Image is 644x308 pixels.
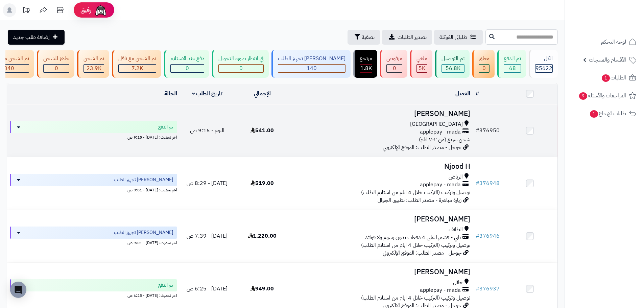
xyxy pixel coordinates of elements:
[171,65,204,72] div: 0
[251,179,274,187] span: 519.00
[292,268,470,276] h3: [PERSON_NAME]
[87,64,101,72] span: 23.9K
[361,241,470,249] span: توصيل وتركيب (التركيب خلال 4 ايام من استلام الطلب)
[601,37,626,47] span: لوحة التحكم
[419,136,470,144] span: شحن سريع (من ٢-٧ ايام)
[361,188,470,196] span: توصيل وتركيب (التركيب خلال 4 ايام من استلام الطلب)
[476,179,479,187] span: #
[270,50,352,78] a: [PERSON_NAME] تجهيز الطلب 140
[598,5,638,19] img: logo-2.png
[307,64,317,72] span: 140
[578,91,626,100] span: المراجعات والأسئلة
[55,64,58,72] span: 0
[8,30,65,45] a: إضافة طلب جديد
[569,34,640,50] a: لوحة التحكم
[419,64,425,72] span: 5K
[10,133,177,140] div: اخر تحديث: [DATE] - 9:15 ص
[360,64,372,72] span: 1.8K
[569,70,640,86] a: الطلبات1
[476,285,479,293] span: #
[187,285,228,293] span: [DATE] - 6:25 ص
[449,226,463,234] span: الطائف
[35,50,76,78] a: جاهز للشحن 0
[361,294,470,302] span: توصيل وتركيب (التركيب خلال 4 ايام من استلام الطلب)
[254,90,271,98] a: الإجمالي
[590,110,598,118] span: 1
[482,64,486,72] span: 0
[158,282,173,289] span: تم الدفع
[434,30,483,45] a: طلباتي المُوكلة
[420,128,461,136] span: applepay - mada
[84,65,104,72] div: 23859
[10,239,177,246] div: اخر تحديث: [DATE] - 9:01 ص
[278,55,345,63] div: [PERSON_NAME] تجهيز الطلب
[378,196,461,204] span: زيارة مباشرة - مصدر الطلب: تطبيق الجوال
[589,55,626,65] span: الأقسام والمنتجات
[251,126,274,135] span: 541.00
[211,50,270,78] a: في انتظار صورة التحويل 0
[292,163,470,170] h3: Njood H
[18,3,35,19] a: تحديثات المنصة
[535,64,552,72] span: 95622
[76,50,111,78] a: تم الشحن 23.9K
[535,55,553,63] div: الكل
[420,286,461,294] span: applepay - mada
[476,285,500,293] a: #376937
[190,126,224,135] span: اليوم - 9:15 ص
[410,120,463,128] span: [GEOGRAPHIC_DATA]
[509,64,516,72] span: 68
[496,50,527,78] a: تم الدفع 68
[379,50,409,78] a: مرفوض 0
[434,50,471,78] a: تم التوصيل 56.8K
[118,55,156,63] div: تم الشحن مع ناقل
[44,65,69,72] div: 0
[569,105,640,122] a: طلبات الإرجاع1
[589,109,626,118] span: طلبات الإرجاع
[119,65,156,72] div: 7223
[393,64,396,72] span: 0
[579,92,588,100] span: 9
[84,55,104,63] div: تم الشحن
[479,65,489,72] div: 0
[278,65,345,72] div: 140
[476,179,500,187] a: #376948
[471,50,496,78] a: معلق 0
[4,64,14,72] span: 340
[504,55,521,63] div: تم الدفع
[187,232,228,240] span: [DATE] - 7:39 ص
[163,50,211,78] a: دفع عند الاستلام 0
[94,3,108,17] img: ai-face.png
[292,215,470,223] h3: [PERSON_NAME]
[219,65,263,72] div: 0
[527,50,559,78] a: الكل95622
[111,50,163,78] a: تم الشحن مع ناقل 7.2K
[10,282,26,298] div: Open Intercom Messenger
[10,186,177,193] div: اخر تحديث: [DATE] - 9:01 ص
[476,232,500,240] a: #376946
[569,88,640,104] a: المراجعات والأسئلة9
[476,126,500,135] a: #376950
[187,179,228,187] span: [DATE] - 8:29 ص
[360,55,372,63] div: مرتجع
[416,55,427,63] div: ملغي
[218,55,264,63] div: في انتظار صورة التحويل
[453,279,463,286] span: حائل
[13,33,50,41] span: إضافة طلب جديد
[362,33,375,41] span: تصفية
[504,65,521,72] div: 68
[417,65,427,72] div: 4985
[186,64,189,72] span: 0
[43,55,69,63] div: جاهز للشحن
[455,90,470,98] a: العميل
[601,73,626,82] span: الطلبات
[248,232,277,240] span: 1,220.00
[158,124,173,131] span: تم الدفع
[442,55,464,63] div: تم التوصيل
[398,33,427,41] span: تصدير الطلبات
[479,55,490,63] div: معلق
[365,234,461,241] span: تابي - قسّمها على 4 دفعات بدون رسوم ولا فوائد
[420,181,461,189] span: applepay - mada
[114,229,173,236] span: [PERSON_NAME] تجهيز الطلب
[386,55,402,63] div: مرفوض
[476,232,479,240] span: #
